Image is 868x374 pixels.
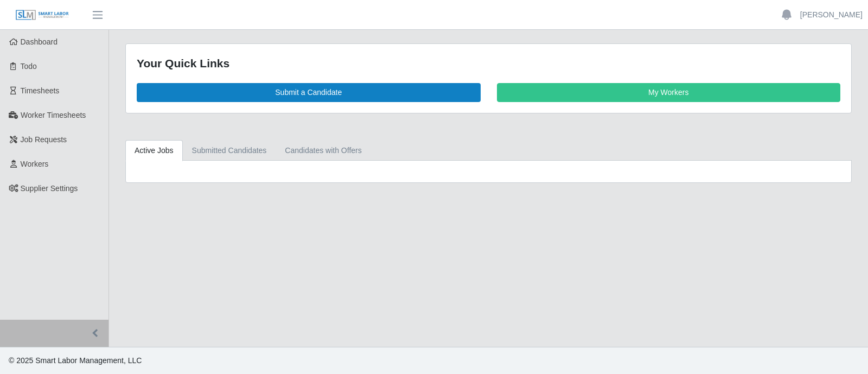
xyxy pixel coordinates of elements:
[21,111,86,119] span: Worker Timesheets
[21,86,60,95] span: Timesheets
[9,356,142,365] span: © 2025 Smart Labor Management, LLC
[497,83,841,102] a: My Workers
[800,9,863,21] a: [PERSON_NAME]
[183,140,276,161] a: Submitted Candidates
[21,160,49,168] span: Workers
[137,55,840,72] div: Your Quick Links
[21,62,37,71] span: Todo
[15,9,69,21] img: SLM Logo
[21,184,78,193] span: Supplier Settings
[276,140,371,161] a: Candidates with Offers
[21,37,58,46] span: Dashboard
[125,140,183,161] a: Active Jobs
[21,135,67,144] span: Job Requests
[137,83,481,102] a: Submit a Candidate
